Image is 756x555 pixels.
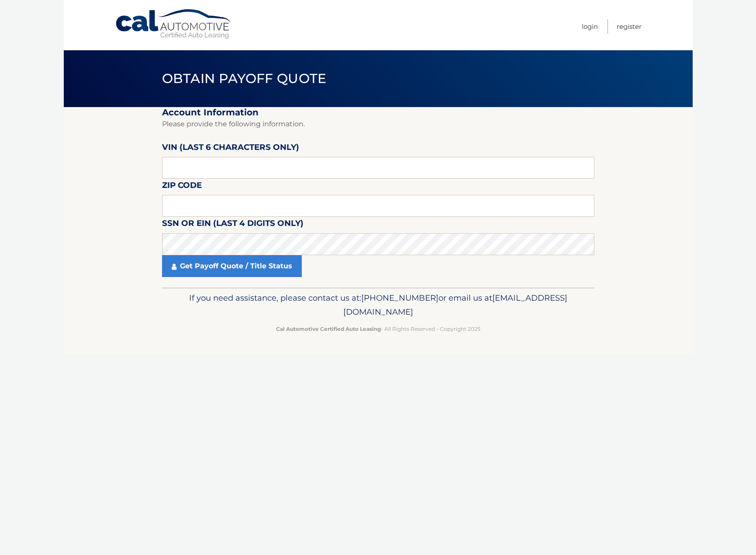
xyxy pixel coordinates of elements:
label: VIN (last 6 characters only) [162,141,299,157]
strong: Cal Automotive Certified Auto Leasing [276,326,381,332]
p: - All Rights Reserved - Copyright 2025 [168,324,589,333]
label: Zip Code [162,179,202,195]
p: If you need assistance, please contact us at: or email us at [168,291,589,319]
label: SSN or EIN (last 4 digits only) [162,217,304,233]
h2: Account Information [162,107,594,118]
a: Get Payoff Quote / Title Status [162,255,302,277]
a: Login [582,19,598,34]
span: Obtain Payoff Quote [162,70,327,87]
span: [PHONE_NUMBER] [361,293,438,303]
a: Cal Automotive [115,9,233,40]
p: Please provide the following information. [162,118,594,130]
a: Register [617,19,642,34]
